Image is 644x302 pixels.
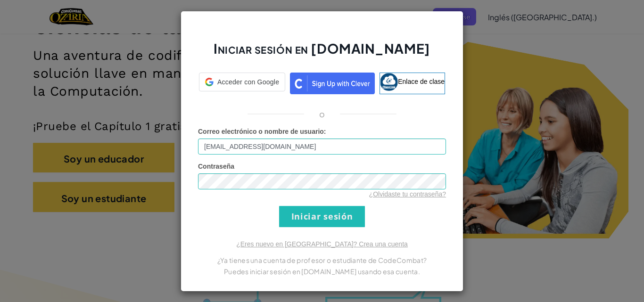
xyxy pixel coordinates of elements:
[279,206,365,227] input: Iniciar sesión
[224,267,420,276] font: Puedes iniciar sesión en [DOMAIN_NAME] usando esa cuenta.
[198,128,324,135] font: Correo electrónico o nombre de usuario
[217,78,279,86] font: Acceder con Google
[199,73,285,91] div: Acceder con Google
[290,73,375,94] img: clever_sso_button@2x.png
[324,128,326,135] font: :
[319,108,325,119] font: o
[236,240,408,248] a: ¿Eres nuevo en [GEOGRAPHIC_DATA]? Crea una cuenta
[214,40,430,57] font: Iniciar sesión en [DOMAIN_NAME]
[380,73,398,91] img: classlink-logo-small.png
[198,163,234,170] font: Contraseña
[398,77,445,85] font: Enlace de clase
[199,73,285,94] a: Acceder con Google
[369,190,446,198] a: ¿Olvidaste tu contraseña?
[217,256,427,264] font: ¿Ya tienes una cuenta de profesor o estudiante de CodeCombat?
